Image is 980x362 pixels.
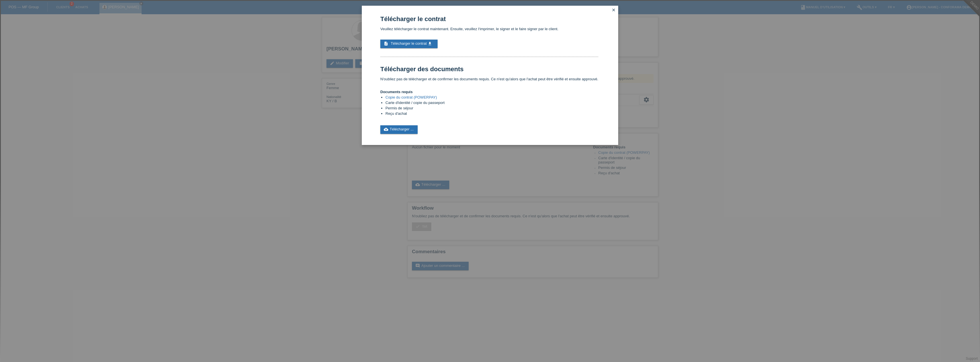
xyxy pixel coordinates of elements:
p: N'oubliez pas de télécharger et de confirmer les documents requis. Ce n'est qu'alors que l'achat ... [380,77,598,81]
h1: Télécharger des documents [380,66,598,73]
i: description [384,41,388,46]
i: get_app [428,41,432,46]
span: Télécharger le contrat [391,41,426,46]
li: Carte d'identité / copie du passeport [385,101,598,106]
p: Veuillez télécharger le contrat maintenant. Ensuite, veuillez l‘imprimer, le signer et le faire s... [380,27,598,31]
h4: Documents requis [380,90,598,94]
li: Reçu d'achat [385,111,598,117]
i: cloud_upload [384,127,388,132]
i: close [611,8,616,12]
h1: Télécharger le contrat [380,15,598,23]
a: close [610,7,617,14]
li: Permis de séjour [385,106,598,111]
a: Copie du contrat (POWERPAY) [385,95,437,99]
a: cloud_uploadTélécharger ... [380,125,418,134]
a: description Télécharger le contrat get_app [380,40,438,48]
